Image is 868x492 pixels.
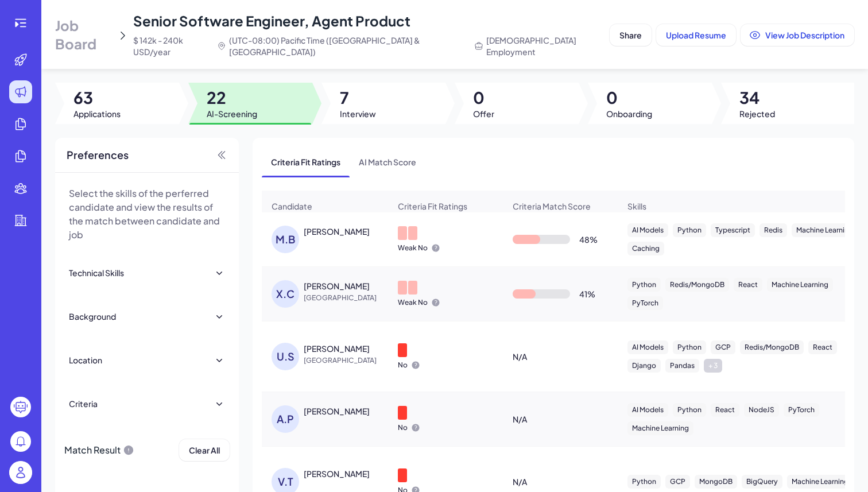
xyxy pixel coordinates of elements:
[262,147,350,177] span: Criteria Fit Ratings
[503,340,617,373] div: N/A
[272,280,299,308] div: X.C
[656,24,736,46] button: Upload Resume
[503,403,617,435] div: N/A
[69,354,102,366] div: Location
[673,403,706,417] div: Python
[133,12,410,29] span: Senior Software Engineer, Agent Product
[272,200,312,212] span: Candidate
[398,423,408,432] p: No
[304,226,370,237] div: Mayank Bharati
[207,87,257,108] span: 22
[272,343,299,370] div: U.S
[189,445,220,455] span: Clear All
[665,475,690,489] div: GCP
[229,34,465,57] span: (UTC-08:00) Pacific Time ([GEOGRAPHIC_DATA] & [GEOGRAPHIC_DATA])
[619,30,642,40] span: Share
[627,242,664,255] div: Caching
[711,223,755,237] div: Typescript
[304,468,370,479] div: Vikas Tarvecha
[398,243,428,253] p: Weak No
[627,403,668,417] div: AI Models
[304,292,390,304] span: [GEOGRAPHIC_DATA]
[304,280,370,292] div: Xingyuan Chen
[340,87,376,108] span: 7
[665,278,729,292] div: Redis/MongoDB
[69,311,116,322] div: Background
[272,226,299,253] div: M.B
[606,87,652,108] span: 0
[734,278,762,292] div: React
[695,475,737,489] div: MongoDB
[179,439,230,461] button: Clear All
[739,87,775,108] span: 34
[350,147,425,177] span: AI Match Score
[513,200,591,212] span: Criteria Match Score
[765,30,844,40] span: View Job Description
[272,405,299,433] div: A.P
[398,361,408,370] p: No
[787,475,853,489] div: Machine Learning
[69,267,124,278] div: Technical Skills
[627,278,661,292] div: Python
[398,200,467,212] span: Criteria Fit Ratings
[9,461,32,484] img: user_logo.png
[739,108,775,119] span: Rejected
[627,359,661,373] div: Django
[304,343,370,354] div: Uttej Sama
[73,108,121,119] span: Applications
[627,223,668,237] div: AI Models
[73,87,121,108] span: 63
[579,234,598,245] div: 48 %
[610,24,652,46] button: Share
[473,108,494,119] span: Offer
[67,147,129,163] span: Preferences
[69,398,98,409] div: Criteria
[133,34,208,57] span: $ 142k - 240k USD/year
[673,340,706,354] div: Python
[742,475,782,489] div: BigQuery
[627,200,646,212] span: Skills
[704,359,722,373] div: + 3
[304,355,390,366] span: [GEOGRAPHIC_DATA]
[741,24,854,46] button: View Job Description
[673,223,706,237] div: Python
[55,16,113,53] span: Job Board
[792,223,858,237] div: Machine Learning
[340,108,376,119] span: Interview
[207,108,257,119] span: AI-Screening
[767,278,833,292] div: Machine Learning
[808,340,837,354] div: React
[304,405,370,417] div: ASHMITA PANDEY
[627,475,661,489] div: Python
[627,296,663,310] div: PyTorch
[398,298,428,307] p: Weak No
[665,359,699,373] div: Pandas
[606,108,652,119] span: Onboarding
[711,403,739,417] div: React
[759,223,787,237] div: Redis
[744,403,779,417] div: NodeJS
[627,340,668,354] div: AI Models
[579,288,595,300] div: 41 %
[486,34,605,57] span: [DEMOGRAPHIC_DATA] Employment
[784,403,819,417] div: PyTorch
[711,340,735,354] div: GCP
[666,30,726,40] span: Upload Resume
[64,439,134,461] div: Match Result
[627,421,693,435] div: Machine Learning
[740,340,804,354] div: Redis/MongoDB
[473,87,494,108] span: 0
[69,187,225,242] p: Select the skills of the perferred candidate and view the results of the match between candidate ...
